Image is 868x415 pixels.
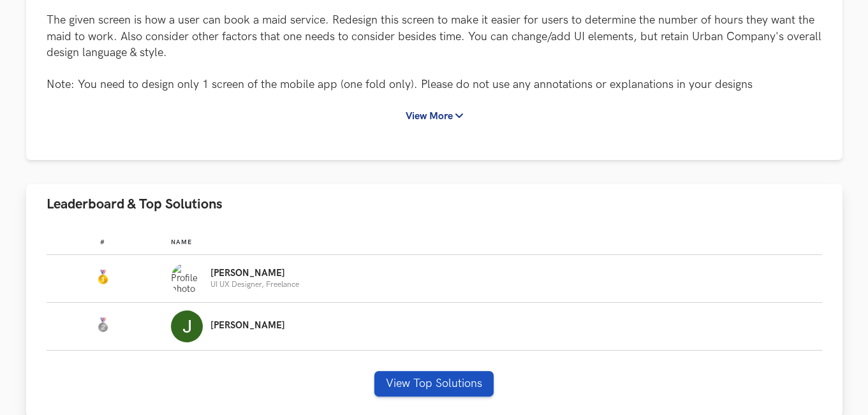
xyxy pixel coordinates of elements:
[95,270,110,285] img: Gold Medal
[171,238,192,246] span: Name
[374,371,494,397] button: View Top Solutions
[171,263,203,295] img: Profile photo
[394,105,474,128] button: View More
[47,228,822,351] table: Leaderboard
[210,280,299,289] p: UI UX Designer, Freelance
[47,196,223,213] span: Leaderboard & Top Solutions
[95,317,110,333] img: Silver Medal
[210,268,299,279] p: [PERSON_NAME]
[210,321,285,331] p: [PERSON_NAME]
[171,310,203,342] img: Profile photo
[26,184,842,224] button: Leaderboard & Top Solutions
[100,238,105,246] span: #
